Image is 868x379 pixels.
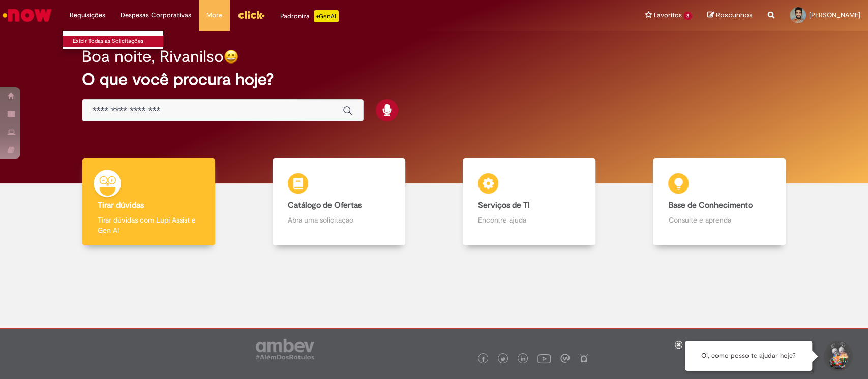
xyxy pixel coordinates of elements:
img: happy-face.png [224,49,238,64]
img: logo_footer_naosei.png [579,354,588,363]
div: Padroniza [280,10,339,22]
h2: O que você procura hoje? [82,71,786,88]
span: Rascunhos [716,10,753,20]
img: logo_footer_linkedin.png [521,356,526,362]
h2: Boa noite, Rivanilso [82,48,224,66]
a: Base de Conhecimento Consulte e aprenda [624,158,815,246]
span: Despesas Corporativas [121,10,191,20]
p: +GenAi [314,10,339,22]
span: Requisições [70,10,105,20]
span: More [206,10,222,20]
img: ServiceNow [1,5,53,25]
p: Consulte e aprenda [668,215,770,225]
a: Exibir Todas as Solicitações [63,36,174,47]
span: [PERSON_NAME] [809,11,860,19]
p: Tirar dúvidas com Lupi Assist e Gen Ai [98,215,200,235]
span: 3 [683,12,692,20]
b: Tirar dúvidas [98,200,144,210]
a: Rascunhos [707,11,753,20]
b: Catálogo de Ofertas [288,200,362,210]
span: Favoritos [653,10,681,20]
button: Iniciar Conversa de Suporte [822,341,853,371]
b: Serviços de TI [478,200,530,210]
img: logo_footer_youtube.png [537,352,551,365]
div: Oi, como posso te ajudar hoje? [685,341,812,371]
a: Tirar dúvidas Tirar dúvidas com Lupi Assist e Gen Ai [53,158,244,246]
img: logo_footer_twitter.png [500,357,505,362]
img: logo_footer_workplace.png [560,354,570,363]
ul: Requisições [62,30,164,50]
p: Encontre ajuda [478,215,580,225]
img: click_logo_yellow_360x200.png [237,7,265,22]
img: logo_footer_ambev_rotulo_gray.png [256,339,314,359]
p: Abra uma solicitação [288,215,390,225]
img: logo_footer_facebook.png [481,357,486,362]
a: Serviços de TI Encontre ajuda [434,158,624,246]
b: Base de Conhecimento [668,200,752,210]
a: Catálogo de Ofertas Abra uma solicitação [244,158,434,246]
